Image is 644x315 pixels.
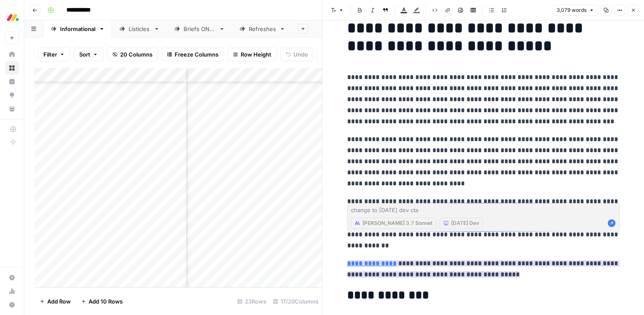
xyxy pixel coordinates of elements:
a: Your Data [5,102,19,116]
button: Filter [38,48,70,61]
a: Settings [5,271,19,284]
a: Briefs ONLY [167,20,232,37]
button: Add Row [34,295,76,308]
span: Sort [79,50,90,59]
span: Freeze Columns [175,50,218,59]
span: Undo [293,50,308,59]
div: Informational [60,25,95,33]
button: Sort [74,48,103,61]
a: Listicles [112,20,167,37]
textarea: change to [DATE] dev cta [351,206,616,214]
button: 3,079 words [553,5,598,16]
a: Browse [5,61,19,75]
button: Row Height [227,48,277,61]
div: 23 Rows [234,295,270,308]
button: Workspace: Monday.com [5,7,19,28]
div: Briefs ONLY [184,25,216,33]
div: 17/20 Columns [270,295,322,308]
button: [PERSON_NAME] 3.7 Sonnet [351,218,436,229]
span: Add Row [47,297,71,306]
span: Row Height [241,50,271,59]
a: Usage [5,284,19,298]
div: Refreshes [249,25,276,33]
img: Monday.com Logo [5,10,20,25]
button: [DATE] Dev [440,218,483,229]
span: [DATE] Dev [451,219,479,227]
button: Help + Support [5,298,19,312]
a: Opportunities [5,88,19,102]
div: Listicles [129,25,150,33]
a: Refreshes [232,20,293,37]
a: Insights [5,75,19,88]
span: 20 Columns [120,50,152,59]
button: 20 Columns [107,48,158,61]
span: Filter [43,50,57,59]
button: Add 10 Rows [76,295,128,308]
span: 3,079 words [557,6,586,14]
span: [PERSON_NAME] 3.7 Sonnet [362,219,432,227]
span: Add 10 Rows [89,297,123,306]
a: Informational [43,20,112,37]
button: Freeze Columns [161,48,224,61]
button: Undo [280,48,313,61]
a: Home [5,48,19,61]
